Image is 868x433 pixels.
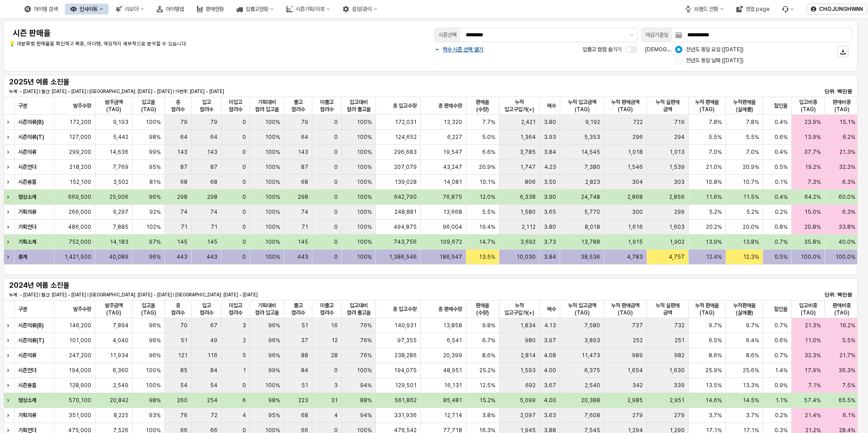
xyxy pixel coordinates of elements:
span: 0 [334,178,338,186]
div: 설정/관리 [352,6,372,12]
div: Expand row [4,130,15,144]
div: Expand row [4,235,15,249]
span: 누적 실판매 금액 [651,98,685,113]
span: 입출고 컬럼 숨기기 [582,46,621,53]
span: 0 [334,118,338,126]
span: [DEMOGRAPHIC_DATA] 기준: [645,46,718,53]
span: 총 판매수량 [438,305,462,313]
span: 입고 컬러수 [195,302,218,316]
div: 영업 page [731,4,775,15]
span: 1,747 [520,163,536,171]
span: 172,031 [395,118,417,126]
button: 설정/관리 [337,4,383,15]
span: 20.2% [706,223,722,231]
span: 미출고 컬러수 [316,98,338,113]
span: 68 [210,178,217,186]
span: 299 [674,208,685,216]
span: 6,297 [113,208,128,216]
span: 172,200 [69,118,91,126]
button: 제안 사항 표시 [626,28,637,42]
span: 100% [265,223,280,231]
p: 누계: ~ [DATE] | 월간: [DATE] ~ [DATE] | [GEOGRAPHIC_DATA]: [DATE] ~ [DATE] | 이번주: [DATE] ~ [DATE] [9,88,571,95]
span: 806 [525,178,536,186]
span: 139,028 [395,178,417,186]
span: 누적 판매율(TAG) [692,302,722,316]
span: 37.7% [804,148,821,156]
div: 시즌기획/리뷰 [296,6,325,12]
div: 아이템맵 [166,6,184,12]
span: 5.2% [746,208,759,216]
span: 100% [265,208,280,216]
span: 266,000 [69,208,91,216]
div: Expand row [4,145,15,159]
span: 5.5% [746,133,759,141]
span: 71 [301,223,308,231]
span: 296,683 [394,148,417,156]
span: 1,013 [670,148,685,156]
span: 71 [181,223,187,231]
span: 전년도 동일 날짜 ([DATE]) [686,57,744,64]
span: 486,000 [68,223,91,231]
span: 71 [211,223,217,231]
span: 0.4% [774,148,788,156]
span: 전년도 동일 요일 ([DATE]) [686,46,744,53]
div: Expand row [4,250,15,264]
span: 1,539 [669,163,685,171]
span: 15.0% [804,208,821,216]
span: 6,338 [520,193,536,201]
span: 입고비중(TAG) [795,302,821,316]
span: 배수 [547,305,556,313]
button: 브랜드 전환 [680,4,729,15]
div: 입출고현황 [231,4,279,15]
span: 15.1% [839,118,855,126]
span: 7,885 [113,223,128,231]
span: 8,018 [585,223,600,231]
button: 리오더 [110,4,149,15]
span: 총 입고수량 [393,102,417,109]
span: 기획대비 컬러 입고율 [254,98,280,113]
span: 총 판매수량 [438,102,462,109]
div: 브랜드 전환 [694,6,718,12]
span: 발주금액(TAG) [99,302,128,316]
span: 0 [334,133,338,141]
div: 아이템 검색 [19,4,63,15]
span: 68 [301,178,308,186]
span: 143 [207,148,217,156]
span: 95% [149,163,161,171]
p: 짝수 시즌 선택 열기 [443,46,483,53]
span: 발주금액(TAG) [99,98,128,113]
span: 100% [357,178,372,186]
button: 아이템맵 [151,4,189,15]
span: 11.6% [706,193,722,201]
span: 13,668 [443,208,462,216]
span: 2,823 [585,178,600,186]
span: 입고율(TAG) [136,98,161,113]
strong: 시즌의류 [18,149,36,155]
span: 10.1% [479,178,495,186]
span: 79 [301,118,308,126]
span: 298 [177,193,187,201]
p: 단위: 백만원 [782,88,852,95]
span: 98% [149,133,161,141]
span: 7.7% [482,118,495,126]
span: 19,547 [443,148,462,156]
div: 판매현황 [206,6,224,12]
span: 출고 컬러수 [288,98,308,113]
span: 2,868 [627,193,643,201]
span: 20.9% [479,163,495,171]
span: 60.0% [838,193,855,201]
div: 리오더 [125,6,138,12]
span: 100% [265,193,280,201]
span: 배수 [547,102,556,109]
span: 기획대비 컬러 입고율 [254,302,280,316]
span: 5.2% [709,208,722,216]
span: 23.9% [804,118,821,126]
span: 구분 [18,305,27,313]
span: 1,580 [520,208,536,216]
div: Expand row [4,175,15,189]
span: 298 [298,193,308,201]
div: Expand row [4,378,15,393]
span: 5.5% [709,133,722,141]
span: 0 [242,178,246,186]
span: 6.6% [482,148,495,156]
